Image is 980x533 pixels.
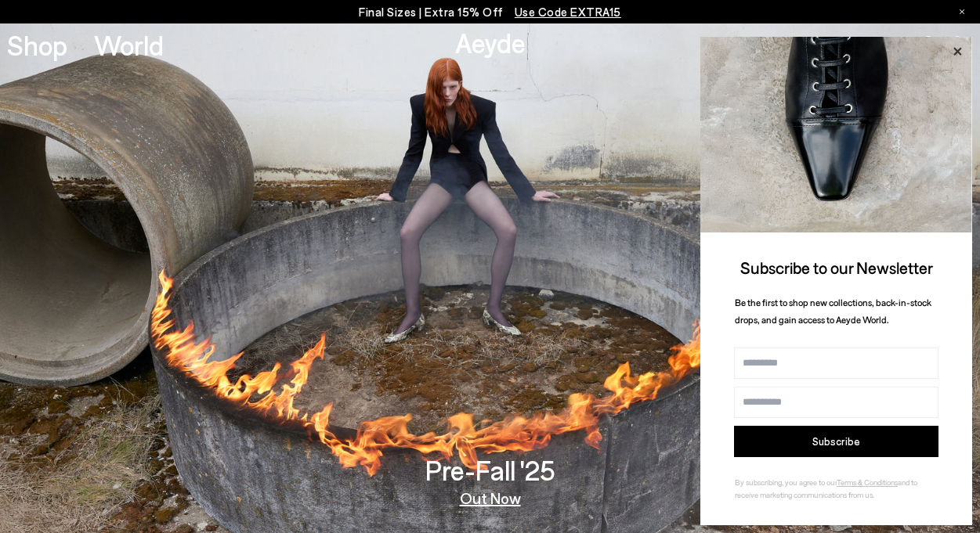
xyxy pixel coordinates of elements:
[359,2,621,22] p: Final Sizes | Extra 15% Off
[455,26,526,59] a: Aeyde
[735,477,837,487] span: By subscribing, you agree to our
[735,297,931,326] span: Be the first to shop new collections, back-in-stock drops, and gain access to Aeyde World.
[94,31,164,59] a: World
[740,257,933,277] span: Subscribe to our Newsletter
[837,477,898,487] a: Terms & Conditions
[515,5,621,19] span: Navigate to /collections/ss25-final-sizes
[734,426,938,457] button: Subscribe
[700,37,972,232] img: ca3f721fb6ff708a270709c41d776025.jpg
[460,490,521,506] a: Out Now
[425,456,555,484] h3: Pre-Fall '25
[7,31,67,59] a: Shop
